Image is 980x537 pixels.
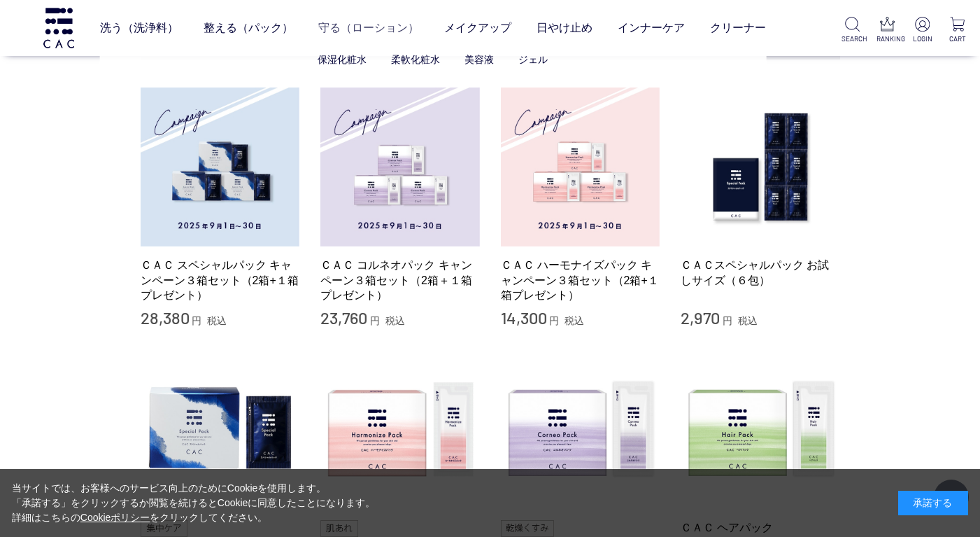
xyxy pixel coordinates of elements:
[681,350,840,510] img: ＣＡＣ ヘアパック
[80,512,150,523] a: Cookieポリシー
[41,8,76,48] img: logo
[911,17,934,44] a: LOGIN
[100,8,178,47] a: 洗う（洗浄料）
[681,88,840,247] img: ＣＡＣスペシャルパック お試しサイズ（６包）
[141,307,190,328] span: 28,380
[141,258,300,302] a: ＣＡＣ スペシャルパック キャンペーン３箱セット（2箱+１箱プレゼント）
[501,88,660,247] img: ＣＡＣ ハーモナイズパック キャンペーン３箱セット（2箱+１箱プレゼント）
[537,8,592,47] a: 日やけ止め
[564,315,584,326] span: 税込
[946,34,969,44] p: CART
[370,315,380,326] span: 円
[898,491,968,515] div: 承諾する
[207,315,227,326] span: 税込
[738,315,758,326] span: 税込
[876,34,899,44] p: RANKING
[681,258,840,288] a: ＣＡＣスペシャルパック お試しサイズ（６包）
[681,307,720,328] span: 2,970
[841,34,864,44] p: SEARCH
[710,8,766,47] a: クリーナー
[385,315,405,326] span: 税込
[318,54,367,65] a: 保湿化粧水
[141,350,300,510] img: ＣＡＣ スペシャルパック
[318,8,419,47] a: 守る（ローション）
[444,8,511,47] a: メイクアップ
[320,88,480,247] img: ＣＡＣ コルネオパック キャンペーン３箱セット（2箱＋１箱プレゼント）
[723,315,732,326] span: 円
[320,350,480,510] img: ＣＡＣ ハーモナイズパック
[320,307,367,328] span: 23,760
[501,258,660,302] a: ＣＡＣ ハーモナイズパック キャンペーン３箱セット（2箱+１箱プレゼント）
[518,54,548,65] a: ジェル
[618,8,685,47] a: インナーケア
[391,54,440,65] a: 柔軟化粧水
[320,258,480,302] a: ＣＡＣ コルネオパック キャンペーン３箱セット（2箱＋１箱プレゼント）
[192,315,201,326] span: 円
[12,481,376,525] div: 当サイトでは、お客様へのサービス向上のためにCookieを使用します。 「承諾する」をクリックするか閲覧を続けるとCookieに同意したことになります。 詳細はこちらの をクリックしてください。
[204,8,293,47] a: 整える（パック）
[876,17,899,44] a: RANKING
[841,17,864,44] a: SEARCH
[501,307,547,328] span: 14,300
[141,88,300,247] img: ＣＡＣ スペシャルパック キャンペーン３箱セット（2箱+１箱プレゼント）
[946,17,969,44] a: CART
[549,315,559,326] span: 円
[464,54,494,65] a: 美容液
[911,34,934,44] p: LOGIN
[501,350,660,510] img: ＣＡＣ コルネオパック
